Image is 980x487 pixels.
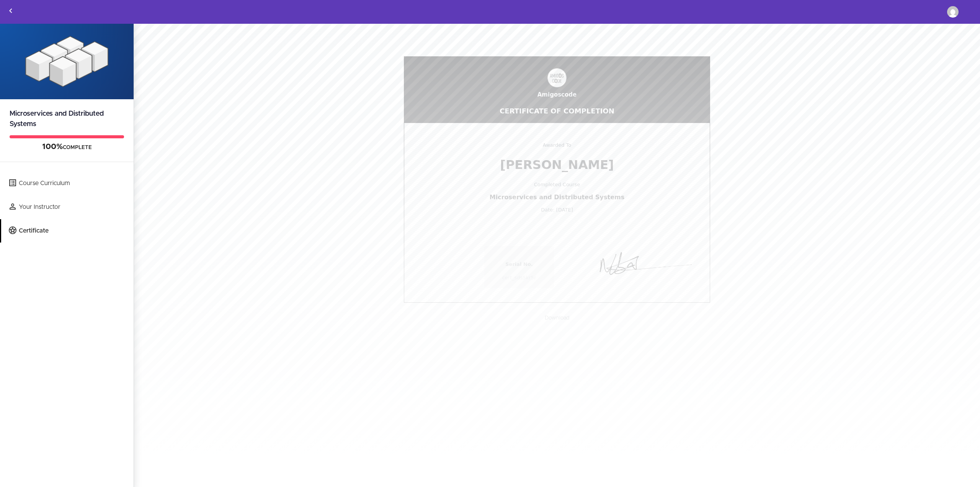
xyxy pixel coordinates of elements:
svg: Back to courses [6,6,15,15]
img: adiniculescu1988@yahoo.com [947,6,959,18]
img: 3ZHvgvPoSMaA1n0XZsal_signature.png [583,244,694,290]
span: Awarded To [408,142,706,148]
a: Download [537,312,577,325]
a: Your Instructor [1,195,134,219]
span: Date: [DATE] [408,207,706,213]
span: cert_sds5kr5r [492,275,546,280]
span: Amigoscode [420,91,694,98]
span: Certificate Of Completion [420,107,694,115]
span: [PERSON_NAME] [408,157,706,172]
a: Back to courses [0,0,21,22]
span: Microservices and Distributed Systems [408,193,706,201]
span: Serial No. [492,261,546,267]
div: COMPLETE [10,142,124,152]
span: Completed Course [408,182,706,187]
span: 100% [42,143,63,151]
img: dFmPLUdkRkiJCYJexVhy_amigoscode.png [547,68,567,87]
a: Course Curriculum [1,172,134,195]
a: Certificate [1,219,134,243]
